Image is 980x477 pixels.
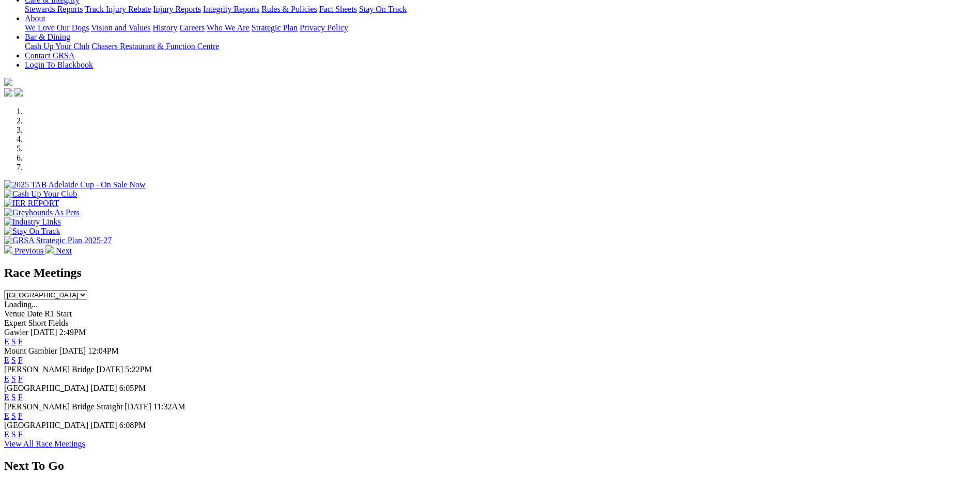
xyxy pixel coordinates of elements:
a: S [11,356,16,364]
span: Loading... [4,300,38,309]
a: Chasers Restaurant & Function Centre [91,42,219,51]
a: Rules & Policies [261,5,317,13]
span: Venue [4,309,25,318]
h2: Next To Go [4,459,976,473]
img: Cash Up Your Club [4,189,77,199]
a: About [25,14,45,23]
a: S [11,430,16,439]
a: Cash Up Your Club [25,42,89,51]
img: Stay On Track [4,227,60,236]
a: Track Injury Rebate [85,5,151,13]
img: chevron-right-pager-white.svg [45,245,54,253]
a: Injury Reports [153,5,201,13]
span: Date [27,309,42,318]
a: History [152,23,177,32]
span: 5:22PM [125,365,152,374]
a: E [4,356,9,364]
span: [PERSON_NAME] Bridge Straight [4,402,122,411]
img: Greyhounds As Pets [4,208,80,217]
img: GRSA Strategic Plan 2025-27 [4,236,112,245]
a: F [18,337,23,346]
span: [DATE] [59,346,86,355]
a: Contact GRSA [25,51,74,60]
span: 6:05PM [119,384,146,392]
h2: Race Meetings [4,266,976,280]
a: Privacy Policy [300,23,348,32]
div: Bar & Dining [25,42,976,51]
a: Strategic Plan [252,23,298,32]
span: R1 Start [44,309,72,318]
span: [DATE] [125,402,151,411]
span: [DATE] [30,328,57,337]
a: Login To Blackbook [25,60,93,69]
div: About [25,23,976,33]
a: F [18,374,23,383]
span: Previous [14,246,43,255]
span: Fields [48,319,68,327]
a: Integrity Reports [203,5,259,13]
span: 6:08PM [119,421,146,430]
a: View All Race Meetings [4,439,85,448]
span: [DATE] [97,365,123,374]
span: [GEOGRAPHIC_DATA] [4,384,88,392]
img: twitter.svg [14,88,23,97]
img: 2025 TAB Adelaide Cup - On Sale Now [4,180,146,189]
span: 12:04PM [88,346,119,355]
a: Bar & Dining [25,33,70,41]
span: Mount Gambier [4,346,57,355]
a: Stewards Reports [25,5,83,13]
a: Who We Are [207,23,250,32]
a: S [11,374,16,383]
div: Care & Integrity [25,5,976,14]
a: F [18,411,23,420]
a: Careers [179,23,205,32]
a: Vision and Values [91,23,150,32]
a: Stay On Track [359,5,407,13]
a: S [11,411,16,420]
img: chevron-left-pager-white.svg [4,245,12,253]
span: [PERSON_NAME] Bridge [4,365,95,374]
a: F [18,356,23,364]
a: F [18,393,23,402]
a: S [11,393,16,402]
a: Fact Sheets [319,5,357,13]
span: Expert [4,319,26,327]
span: [DATE] [90,421,117,430]
a: Previous [4,246,45,255]
a: We Love Our Dogs [25,23,89,32]
span: [GEOGRAPHIC_DATA] [4,421,88,430]
span: [DATE] [90,384,117,392]
span: 11:32AM [153,402,185,411]
a: E [4,430,9,439]
a: S [11,337,16,346]
img: facebook.svg [4,88,12,97]
img: logo-grsa-white.png [4,78,12,86]
a: E [4,337,9,346]
span: 2:49PM [59,328,86,337]
a: E [4,374,9,383]
span: Next [56,246,72,255]
span: Short [28,319,46,327]
span: Gawler [4,328,28,337]
a: Next [45,246,72,255]
img: IER REPORT [4,199,59,208]
img: Industry Links [4,217,61,227]
a: F [18,430,23,439]
a: E [4,393,9,402]
a: E [4,411,9,420]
